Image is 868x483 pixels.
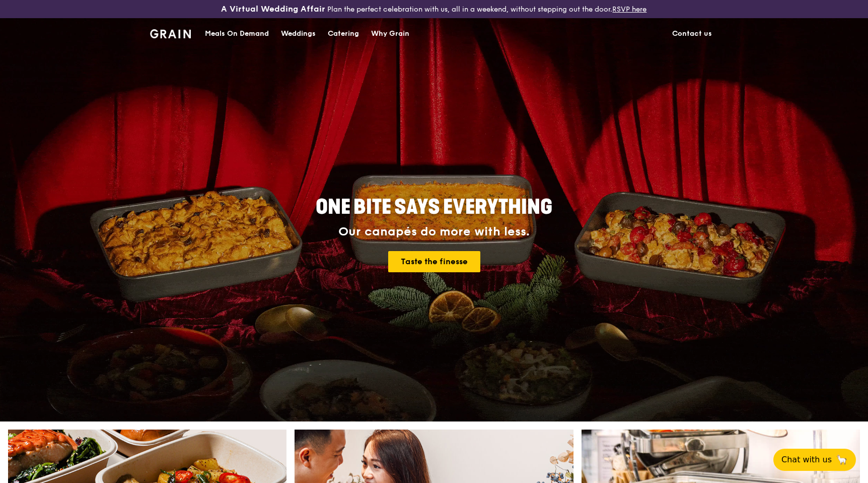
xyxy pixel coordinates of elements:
div: Why Grain [371,19,409,49]
span: 🦙 [836,454,848,466]
img: Grain [150,29,191,38]
a: GrainGrain [150,18,191,48]
span: Chat with us [781,454,832,466]
h3: A Virtual Wedding Affair [221,4,325,14]
a: Catering [322,19,365,49]
span: ONE BITE SAYS EVERYTHING [316,195,552,219]
div: Plan the perfect celebration with us, all in a weekend, without stepping out the door. [144,4,723,14]
a: Why Grain [365,19,415,49]
div: Our canapés do more with less. [253,225,615,239]
div: Meals On Demand [205,19,269,49]
a: Weddings [275,19,322,49]
a: RSVP here [612,5,646,14]
div: Catering [328,19,359,49]
button: Chat with us🦙 [773,449,856,471]
a: Contact us [666,19,718,49]
div: Weddings [281,19,316,49]
a: Taste the finesse [388,251,480,272]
